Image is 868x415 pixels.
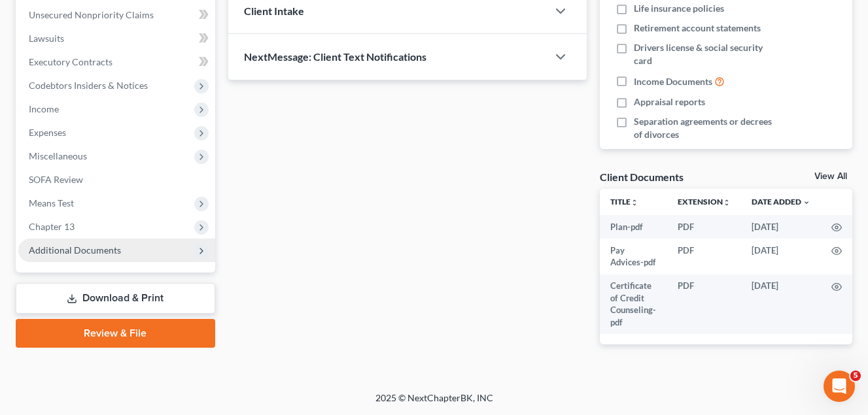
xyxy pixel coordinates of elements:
[634,2,724,15] span: Life insurance policies
[29,33,64,44] span: Lawsuits
[634,115,778,141] span: Separation agreements or decrees of divorces
[18,50,215,74] a: Executory Contracts
[29,197,74,208] span: Means Test
[667,239,741,274] td: PDF
[741,274,821,335] td: [DATE]
[29,80,148,91] span: Codebtors Insiders & Notices
[600,274,667,335] td: Certificate of Credit Counseling-pdf
[634,22,761,35] span: Retirement account statements
[850,371,861,381] span: 5
[723,199,731,207] i: unfold_more
[610,197,638,207] a: Titleunfold_more
[16,283,215,314] a: Download & Print
[29,244,121,256] span: Additional Documents
[29,174,83,185] span: SOFA Review
[803,199,810,207] i: expand_more
[752,197,810,207] a: Date Added expand_more
[29,9,154,20] span: Unsecured Nonpriority Claims
[741,239,821,274] td: [DATE]
[824,371,855,402] iframe: Intercom live chat
[678,197,731,207] a: Extensionunfold_more
[29,127,66,138] span: Expenses
[16,319,215,348] a: Review & File
[600,215,667,239] td: Plan-pdf
[631,199,638,207] i: unfold_more
[29,56,113,67] span: Executory Contracts
[600,170,684,184] div: Client Documents
[634,95,705,108] span: Appraisal reports
[667,274,741,335] td: PDF
[29,150,87,161] span: Miscellaneous
[29,103,59,114] span: Income
[18,27,215,50] a: Lawsuits
[244,5,304,17] span: Client Intake
[600,239,667,274] td: Pay Advices-pdf
[61,391,807,415] div: 2025 © NextChapterBK, INC
[244,50,426,63] span: NextMessage: Client Text Notifications
[667,215,741,239] td: PDF
[634,41,778,67] span: Drivers license & social security card
[741,215,821,239] td: [DATE]
[18,168,215,191] a: SOFA Review
[634,75,712,88] span: Income Documents
[18,3,215,27] a: Unsecured Nonpriority Claims
[29,221,75,232] span: Chapter 13
[814,172,847,181] a: View All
